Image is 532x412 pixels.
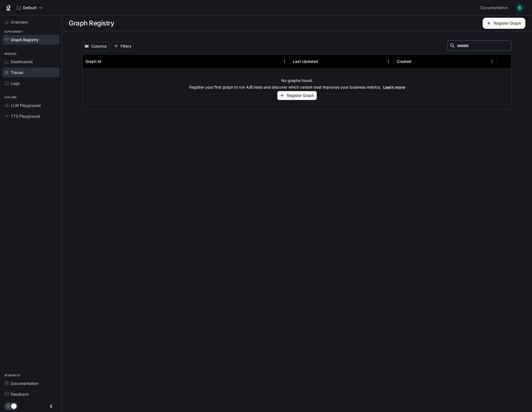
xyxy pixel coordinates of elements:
p: Register your first graph to run A/B tests and discover which variant best improves your business... [189,84,405,90]
a: Dashboards [2,57,60,66]
span: Traces [11,69,23,75]
button: Show filters [112,41,134,51]
button: All workspaces [14,2,45,13]
h1: Graph Registry [69,18,114,29]
a: Graph Registry [2,35,60,45]
div: Created [397,59,411,64]
p: Default [23,6,37,10]
span: Dark mode toggle [11,403,17,409]
button: Close drawer [45,401,57,412]
button: Sort [319,57,327,66]
span: Graph Registry [11,37,39,43]
span: Dashboards [11,59,33,65]
p: No graphs found. [281,78,313,83]
span: Logs [11,80,20,86]
span: Overview [11,19,28,25]
a: Logs [2,78,60,88]
span: Feedback [11,391,29,397]
span: Documentation [11,380,38,386]
button: Select columns [82,41,109,51]
button: Sort [102,57,110,66]
a: Documentation [478,2,512,13]
button: Register Graph [483,18,525,29]
a: TTS Playground [2,111,60,121]
a: Documentation [2,378,60,388]
button: User avatar [514,2,525,13]
div: Last Updated [293,59,318,64]
a: Overview [2,17,60,27]
button: Menu [280,57,289,66]
span: TTS Playground [11,113,40,119]
img: User avatar [516,4,524,12]
button: Menu [384,57,393,66]
a: LLM Playground [2,101,60,110]
div: Search [447,40,512,52]
a: Traces [2,68,60,77]
a: Learn more [383,85,405,89]
button: Menu [488,57,496,66]
div: Graph Id [85,59,101,64]
a: Feedback [2,389,60,399]
span: Documentation [480,4,508,11]
span: LLM Playground [11,102,41,108]
button: Sort [412,57,420,66]
button: Register Graph [277,91,317,100]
